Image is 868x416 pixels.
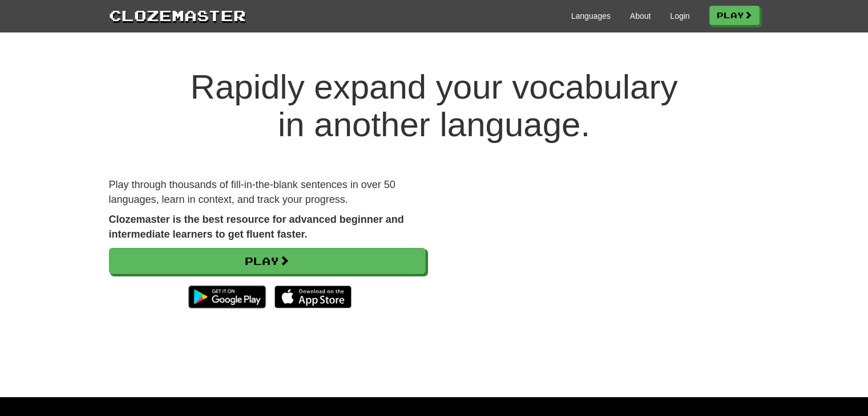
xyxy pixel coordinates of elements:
img: Get it on Google Play [183,280,271,314]
strong: Clozemaster is the best resource for advanced beginner and intermediate learners to get fluent fa... [109,214,404,240]
a: About [630,10,651,22]
a: Play [109,248,426,274]
a: Languages [571,10,611,22]
p: Play through thousands of fill-in-the-blank sentences in over 50 languages, learn in context, and... [109,178,426,207]
a: Login [670,10,689,22]
a: Clozemaster [109,5,246,26]
a: Play [709,6,760,25]
img: Download_on_the_App_Store_Badge_US-UK_135x40-25178aeef6eb6b83b96f5f2d004eda3bffbb37122de64afbaef7... [274,286,352,308]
